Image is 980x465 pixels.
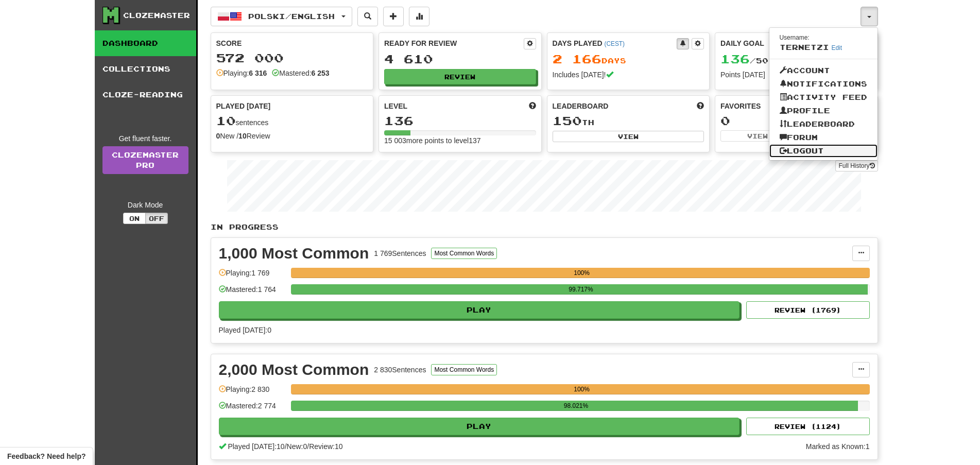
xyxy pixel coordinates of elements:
[769,77,878,91] a: Notifications
[374,248,426,259] div: 1 769 Sentences
[294,284,868,295] div: 99.717%
[216,132,220,140] strong: 0
[95,30,196,56] a: Dashboard
[219,326,271,334] span: Played [DATE]: 0
[697,101,704,111] span: This week in points, UTC
[780,34,810,41] small: Username:
[145,213,168,224] button: Off
[780,43,829,51] span: ternetzi
[357,7,378,26] button: Search sentences
[769,144,878,158] a: Logout
[216,38,368,48] div: Score
[309,442,342,451] span: Review: 10
[219,384,286,401] div: Playing: 2 830
[216,113,236,128] span: 10
[248,12,335,21] span: Polski / English
[219,401,286,418] div: Mastered: 2 774
[219,301,740,319] button: Play
[219,268,286,285] div: Playing: 1 769
[287,442,307,451] span: New: 0
[312,69,330,77] strong: 6 253
[95,56,196,82] a: Collections
[553,51,601,66] span: 2 166
[553,101,609,111] span: Leaderboard
[553,70,704,80] div: Includes [DATE]!
[216,114,368,128] div: sentences
[285,442,287,451] span: /
[769,104,878,117] a: Profile
[238,132,247,140] strong: 10
[553,113,582,128] span: 150
[102,200,188,210] div: Dark Mode
[769,117,878,131] a: Leaderboard
[769,91,878,104] a: Activity Feed
[720,51,750,66] span: 136
[7,451,85,461] span: Open feedback widget
[294,401,858,411] div: 98.021%
[384,101,407,111] span: Level
[374,365,426,375] div: 2 830 Sentences
[211,222,878,232] p: In Progress
[216,68,267,78] div: Playing:
[384,53,536,65] div: 4 610
[835,160,878,171] button: Full History
[746,418,870,435] button: Review (1124)
[216,101,271,111] span: Played [DATE]
[384,114,536,127] div: 136
[553,131,704,142] button: View
[219,418,740,435] button: Play
[249,69,267,77] strong: 6 316
[216,131,368,141] div: New / Review
[216,51,368,64] div: 572 000
[553,53,704,66] div: Day s
[102,146,188,174] a: ClozemasterPro
[219,362,369,377] div: 2,000 Most Common
[211,7,352,26] button: Polski/English
[769,131,878,144] a: Forum
[219,246,369,261] div: 1,000 Most Common
[384,38,524,48] div: Ready for Review
[553,114,704,128] div: th
[102,133,188,144] div: Get fluent faster.
[228,442,284,451] span: Played [DATE]: 10
[294,384,870,394] div: 100%
[384,135,536,146] div: 15 003 more points to level 137
[720,56,768,65] span: / 50
[529,101,536,111] span: Score more points to level up
[123,10,190,21] div: Clozemaster
[746,301,870,319] button: Review (1769)
[307,442,309,451] span: /
[720,114,872,127] div: 0
[720,38,860,49] div: Daily Goal
[769,64,878,77] a: Account
[294,268,870,278] div: 100%
[123,213,146,224] button: On
[409,7,429,26] button: More stats
[383,7,404,26] button: Add sentence to collection
[553,38,677,48] div: Days Played
[384,69,536,84] button: Review
[431,248,497,259] button: Most Common Words
[720,130,795,142] button: View
[431,364,497,375] button: Most Common Words
[604,40,625,47] a: (CEST)
[720,70,872,80] div: Points [DATE]
[219,284,286,301] div: Mastered: 1 764
[272,68,329,78] div: Mastered:
[95,82,196,108] a: Cloze-Reading
[832,44,843,51] a: Edit
[806,441,870,452] div: Marked as Known: 1
[720,101,872,111] div: Favorites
